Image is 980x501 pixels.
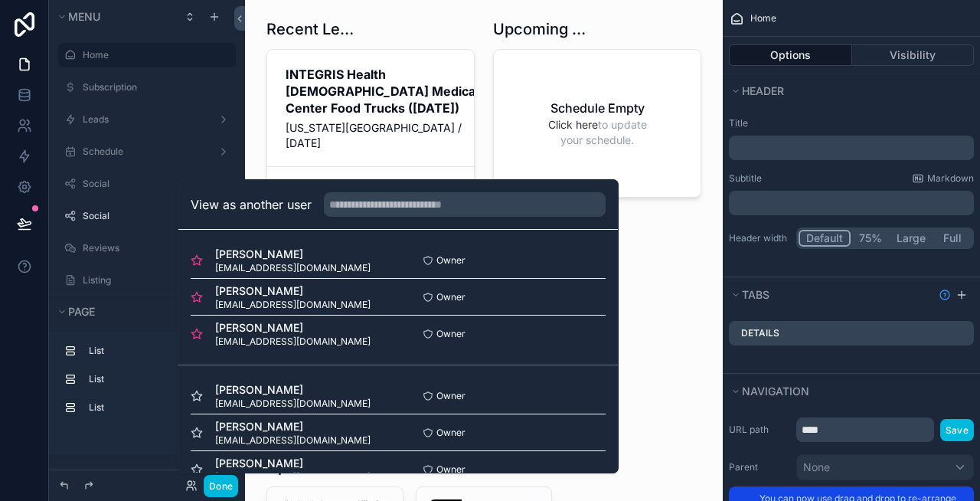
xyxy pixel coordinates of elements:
[68,305,95,318] span: Page
[83,81,227,93] label: Subscription
[940,419,974,441] button: Save
[49,332,245,435] div: scrollable content
[83,113,205,126] label: Leads
[215,434,371,447] span: [EMAIL_ADDRESS][DOMAIN_NAME]
[83,242,227,254] label: Reviews
[215,382,371,398] span: [PERSON_NAME]
[215,398,371,410] span: [EMAIL_ADDRESS][DOMAIN_NAME]
[83,274,205,287] label: Listing
[83,178,205,190] label: Social
[83,210,227,222] label: Social
[204,475,238,497] button: Done
[803,460,830,475] span: None
[729,461,790,473] label: Parent
[750,12,776,25] span: Home
[729,80,965,102] button: Header
[68,10,100,23] span: Menu
[939,289,951,301] svg: Show help information
[83,49,227,61] label: Home
[933,230,972,247] button: Full
[55,301,211,323] button: Page
[796,454,974,480] button: None
[927,172,974,185] span: Markdown
[436,427,465,439] span: Owner
[215,336,371,348] span: [EMAIL_ADDRESS][DOMAIN_NAME]
[436,291,465,303] span: Owner
[215,299,371,311] span: [EMAIL_ADDRESS][DOMAIN_NAME]
[729,44,852,66] button: Options
[89,345,224,357] label: List
[436,463,465,476] span: Owner
[742,385,809,398] span: Navigation
[741,327,779,339] label: Details
[729,284,933,306] button: Tabs
[729,381,965,402] button: Navigation
[729,191,974,215] div: scrollable content
[215,456,371,471] span: [PERSON_NAME]
[436,254,465,267] span: Owner
[852,44,975,66] button: Visibility
[851,230,890,247] button: 75%
[215,320,371,336] span: [PERSON_NAME]
[89,373,224,385] label: List
[742,84,784,97] span: Header
[215,262,371,274] span: [EMAIL_ADDRESS][DOMAIN_NAME]
[729,172,762,185] label: Subtitle
[89,401,224,414] label: List
[215,283,371,299] span: [PERSON_NAME]
[729,117,974,129] label: Title
[215,419,371,434] span: [PERSON_NAME]
[436,328,465,340] span: Owner
[799,230,851,247] button: Default
[215,247,371,262] span: [PERSON_NAME]
[191,195,312,214] h2: View as another user
[436,390,465,402] span: Owner
[912,172,974,185] a: Markdown
[83,146,205,158] label: Schedule
[890,230,933,247] button: Large
[215,471,371,483] span: [EMAIL_ADDRESS][DOMAIN_NAME]
[742,288,769,301] span: Tabs
[729,136,974,160] div: scrollable content
[55,6,175,28] button: Menu
[729,424,790,436] label: URL path
[729,232,790,244] label: Header width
